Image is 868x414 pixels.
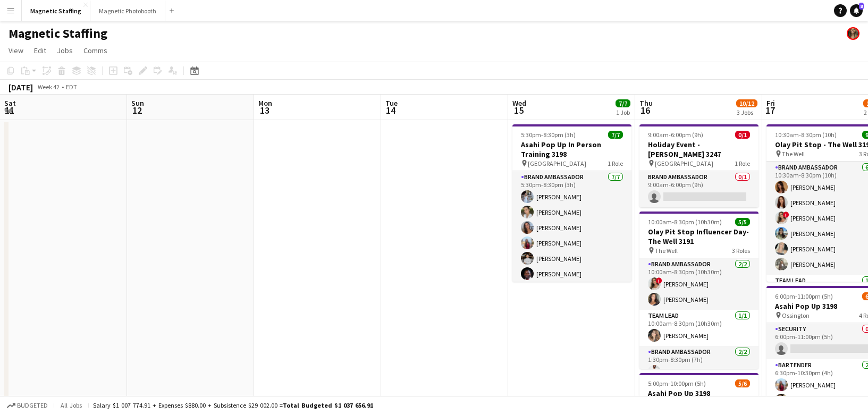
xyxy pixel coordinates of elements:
span: 0/1 [735,131,750,139]
span: Wed [512,98,526,108]
span: 13 [257,104,272,116]
span: [GEOGRAPHIC_DATA] [528,159,586,167]
span: Total Budgeted $1 037 656.91 [283,401,373,409]
span: View [9,46,23,55]
span: 7/7 [616,99,630,107]
app-card-role: Team Lead1/110:00am-8:30pm (10h30m)[PERSON_NAME] [639,310,759,346]
span: Fri [766,98,775,108]
span: Week 42 [35,83,62,91]
span: Sat [4,98,16,108]
span: Sun [131,98,144,108]
span: 5:00pm-10:00pm (5h) [648,379,706,387]
span: 12 [130,104,144,116]
a: Jobs [53,44,77,57]
span: 5/6 [735,379,750,387]
app-card-role: Brand Ambassador2/210:00am-8:30pm (10h30m)![PERSON_NAME][PERSON_NAME] [639,258,759,310]
span: 10/12 [736,99,757,107]
app-card-role: Brand Ambassador7/75:30pm-8:30pm (3h)[PERSON_NAME][PERSON_NAME][PERSON_NAME][PERSON_NAME][PERSON_... [512,171,631,300]
span: [GEOGRAPHIC_DATA] [655,159,713,167]
span: 3 Roles [732,247,750,255]
button: Budgeted [5,400,49,411]
div: EDT [66,83,77,91]
span: Mon [258,98,272,108]
app-card-role: Brand Ambassador2/21:30pm-8:30pm (7h)[PERSON_NAME] [639,346,759,398]
span: 16 [638,104,653,116]
span: 15 [511,104,526,116]
a: Comms [79,44,112,57]
app-card-role: Brand Ambassador0/19:00am-6:00pm (9h) [639,171,759,207]
span: Ossington [782,311,810,319]
span: The Well [782,150,805,158]
a: Edit [30,44,50,57]
a: View [4,44,28,57]
span: Tue [385,98,398,108]
button: Magnetic Staffing [22,1,90,21]
span: 1 Role [608,159,623,167]
span: 7/7 [608,131,623,139]
span: 8 [859,3,864,10]
div: 1 Job [616,108,630,116]
span: Comms [83,46,107,55]
span: All jobs [58,401,84,409]
span: 10:00am-8:30pm (10h30m) [648,218,722,226]
span: 6:00pm-11:00pm (5h) [775,292,833,300]
app-job-card: 5:30pm-8:30pm (3h)7/7Asahi Pop Up In Person Training 3198 [GEOGRAPHIC_DATA]1 RoleBrand Ambassador... [512,124,631,282]
span: Edit [34,46,46,55]
h3: Asahi Pop Up In Person Training 3198 [512,140,631,159]
span: 17 [765,104,775,116]
span: 9:00am-6:00pm (9h) [648,131,703,139]
app-user-avatar: Bianca Fantauzzi [847,27,859,40]
span: Jobs [57,46,73,55]
span: 5/5 [735,218,750,226]
app-job-card: 10:00am-8:30pm (10h30m)5/5Olay Pit Stop Influencer Day- The Well 3191 The Well3 RolesBrand Ambass... [639,212,759,369]
span: Thu [639,98,653,108]
h3: Asahi Pop Up 3198 [639,388,759,398]
a: 8 [850,4,863,17]
span: ! [783,212,789,218]
span: ! [656,277,662,284]
span: 10:30am-8:30pm (10h) [775,131,837,139]
div: [DATE] [9,82,33,92]
span: 1 Role [735,159,750,167]
button: Magnetic Photobooth [90,1,165,21]
h3: Holiday Event - [PERSON_NAME] 3247 [639,140,759,159]
div: 3 Jobs [737,108,757,116]
span: 14 [384,104,398,116]
span: The Well [655,247,678,255]
span: Budgeted [17,402,48,409]
div: Salary $1 007 774.91 + Expenses $880.00 + Subsistence $29 002.00 = [93,401,373,409]
app-job-card: 9:00am-6:00pm (9h)0/1Holiday Event - [PERSON_NAME] 3247 [GEOGRAPHIC_DATA]1 RoleBrand Ambassador0/... [639,124,759,207]
span: 5:30pm-8:30pm (3h) [521,131,576,139]
h1: Magnetic Staffing [9,26,107,41]
span: 11 [3,104,16,116]
h3: Olay Pit Stop Influencer Day- The Well 3191 [639,227,759,246]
